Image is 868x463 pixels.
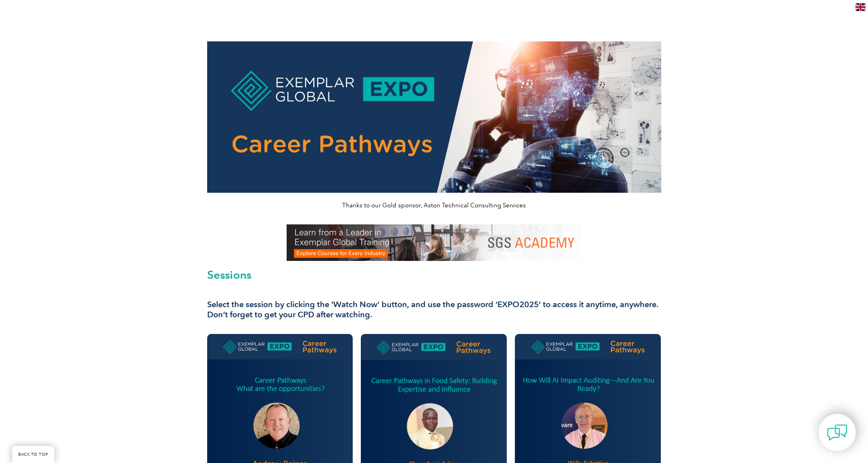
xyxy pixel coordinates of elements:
img: contact-chat.png [827,422,847,443]
img: SGS [287,224,582,261]
img: en [855,3,866,11]
p: Thanks to our Gold sponsor, Aston Technical Consulting Services [207,201,661,210]
a: BACK TO TOP [12,446,54,463]
h2: Sessions [207,269,661,280]
h3: Select the session by clicking the ‘Watch Now’ button, and use the password ‘EXPO2025’ to access ... [207,299,661,320]
img: career pathways [207,41,661,193]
